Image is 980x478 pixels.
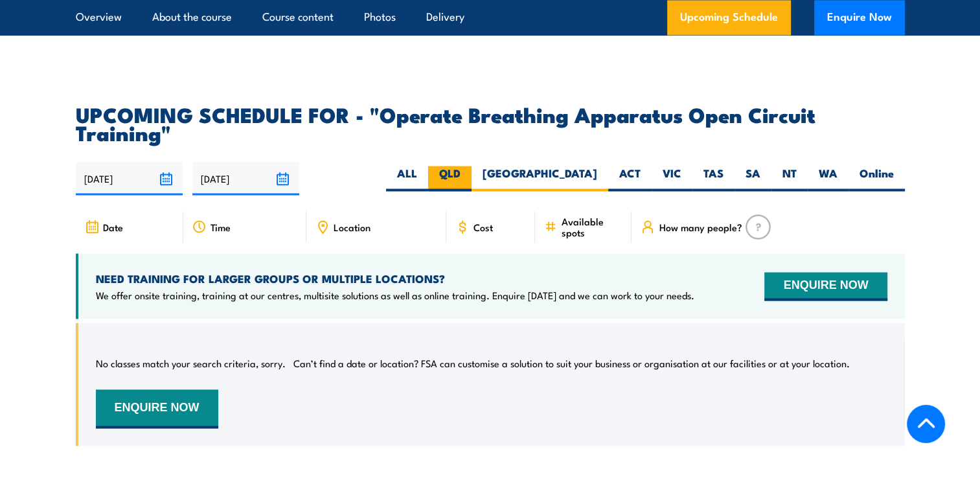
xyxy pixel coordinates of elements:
[76,162,183,195] input: From date
[386,166,428,191] label: ALL
[849,166,905,191] label: Online
[561,216,622,238] span: Available spots
[472,166,608,191] label: [GEOGRAPHIC_DATA]
[334,222,370,233] span: Location
[76,105,905,141] h2: UPCOMING SCHEDULE FOR - "Operate Breathing Apparatus Open Circuit Training"
[96,356,286,369] p: No classes match your search criteria, sorry.
[96,389,218,428] button: ENQUIRE NOW
[103,222,123,233] span: Date
[211,222,231,233] span: Time
[692,166,735,191] label: TAS
[428,166,472,191] label: QLD
[293,356,850,369] p: Can’t find a date or location? FSA can customise a solution to suit your business or organisation...
[192,162,299,195] input: To date
[473,222,493,233] span: Cost
[96,271,694,285] h4: NEED TRAINING FOR LARGER GROUPS OR MULTIPLE LOCATIONS?
[771,166,808,191] label: NT
[96,288,694,301] p: We offer onsite training, training at our centres, multisite solutions as well as online training...
[652,166,692,191] label: VIC
[608,166,652,191] label: ACT
[735,166,771,191] label: SA
[808,166,849,191] label: WA
[659,222,742,233] span: How many people?
[764,272,887,301] button: ENQUIRE NOW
